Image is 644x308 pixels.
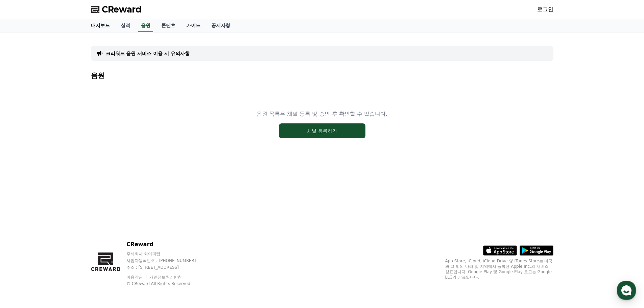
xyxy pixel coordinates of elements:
a: 설정 [87,214,130,231]
a: 실적 [115,19,136,32]
p: 주소 : [STREET_ADDRESS] [126,265,209,270]
span: 홈 [21,224,25,230]
a: 가이드 [181,19,206,32]
span: 설정 [104,224,113,230]
a: 대화 [45,214,87,231]
p: © CReward All Rights Reserved. [126,281,209,286]
a: 로그인 [537,5,553,14]
a: CReward [91,4,142,15]
a: 대시보드 [86,19,115,32]
h4: 음원 [91,72,553,79]
button: 채널 등록하기 [279,123,365,138]
p: 음원 목록은 채널 등록 및 승인 후 확인할 수 있습니다. [257,110,387,118]
p: CReward [126,240,209,248]
span: CReward [102,4,142,15]
p: 주식회사 와이피랩 [126,251,209,257]
a: 홈 [2,214,45,231]
span: 대화 [62,225,70,230]
a: 콘텐츠 [156,19,181,32]
p: 사업자등록번호 : [PHONE_NUMBER] [126,258,209,263]
a: 개인정보처리방침 [149,275,182,280]
p: App Store, iCloud, iCloud Drive 및 iTunes Store는 미국과 그 밖의 나라 및 지역에서 등록된 Apple Inc.의 서비스 상표입니다. Goo... [445,258,553,280]
a: 음원 [138,19,153,32]
a: 공지사항 [206,19,236,32]
a: 크리워드 음원 서비스 이용 시 유의사항 [106,50,190,57]
a: 이용약관 [126,275,148,280]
